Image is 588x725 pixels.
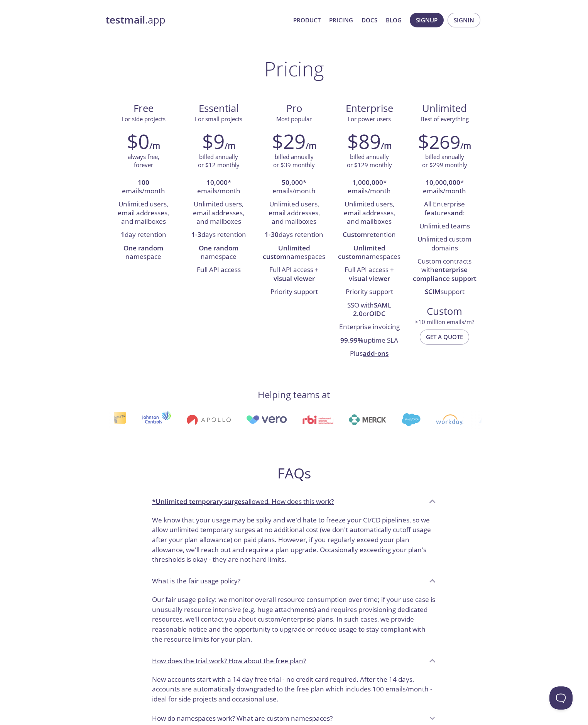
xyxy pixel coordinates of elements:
span: Enterprise [338,102,401,115]
li: Plus [338,347,401,360]
p: billed annually or $12 monthly [198,153,240,169]
p: billed annually or $299 monthly [422,153,467,169]
li: Priority support [262,286,326,299]
p: billed annually or $129 monthly [347,153,392,169]
img: workday [436,414,463,425]
img: apollo [187,414,231,425]
div: *Unlimited temporary surgesallowed. How does this work? [146,491,442,512]
li: Unlimited users, email addresses, and mailboxes [187,198,250,228]
li: Unlimited users, email addresses, and mailboxes [112,198,175,228]
h2: $0 [127,130,149,153]
h2: $29 [272,130,306,153]
li: Unlimited teams [413,220,476,233]
span: Custom [413,305,476,318]
span: Essential [187,102,250,115]
li: All Enterprise features : [413,198,476,220]
strong: One random [123,243,163,252]
h1: Pricing [264,57,324,80]
p: How do namespaces work? What are custom namespaces? [152,713,333,723]
span: > 10 million emails/m? [415,318,474,326]
li: day retention [112,228,175,242]
strong: visual viewer [274,274,315,283]
strong: 1,000,000 [352,178,383,187]
strong: visual viewer [349,274,390,283]
h6: /m [306,139,316,152]
h6: /m [460,139,471,152]
li: * emails/month [262,176,326,198]
strong: *Unlimited temporary surges [152,497,245,506]
li: namespace [187,242,250,264]
span: Unlimited [422,101,467,115]
a: add-ons [363,349,389,358]
strong: enterprise compliance support [413,265,476,282]
span: For side projects [122,115,166,123]
strong: OIDC [369,309,385,318]
li: Full API access [187,264,250,277]
li: Unlimited users, email addresses, and mailboxes [262,198,326,228]
li: SSO with or [338,299,401,321]
strong: 50,000 [282,178,303,187]
strong: One random [199,243,238,252]
span: For small projects [195,115,242,123]
li: Priority support [338,286,401,299]
li: * emails/month [413,176,476,198]
img: salesforce [402,413,420,426]
span: Pro [262,102,325,115]
button: Signup [410,13,444,27]
span: Signin [454,15,474,25]
span: Most popular [276,115,312,123]
img: johnsoncontrols [142,411,171,429]
div: How does the trial work? How about the free plan? [146,651,442,671]
strong: Unlimited custom [263,243,310,261]
li: namespaces [262,242,326,264]
strong: and [451,208,463,217]
strong: 10,000 [206,178,228,187]
a: testmail.app [106,14,287,27]
p: What is the fair usage policy? [152,576,240,586]
h6: /m [381,139,392,152]
span: For power users [348,115,391,123]
span: 269 [429,129,460,154]
li: support [413,286,476,299]
strong: Unlimited custom [338,243,385,261]
a: Pricing [329,15,353,25]
strong: 10,000,000 [426,178,460,187]
h4: Helping teams at [258,389,330,401]
h6: /m [149,139,160,152]
li: emails/month [112,176,175,198]
li: Full API access + [262,264,326,286]
strong: SAML 2.0 [353,301,391,318]
li: Full API access + [338,264,401,286]
a: Docs [362,15,377,25]
li: * emails/month [187,176,250,198]
img: vero [246,415,287,424]
p: How does the trial work? How about the free plan? [152,656,306,666]
strong: 1-30 [265,230,279,239]
img: merck [349,414,386,425]
li: days retention [262,228,326,242]
strong: 1 [121,230,125,239]
li: Unlimited custom domains [413,233,476,255]
p: Our fair usage policy: we monitor overall resource consumption over time; if your use case is unu... [152,595,436,644]
div: What is the fair usage policy? [146,571,442,591]
span: Signup [416,15,438,25]
span: Best of everything [421,115,469,123]
li: * emails/month [338,176,401,198]
p: always free, forever [128,153,159,169]
h6: /m [225,139,235,152]
img: rbi [302,415,334,424]
p: billed annually or $39 monthly [273,153,315,169]
h2: $89 [347,130,381,153]
strong: 99.99% [340,336,363,345]
a: Blog [386,15,402,25]
li: namespace [112,242,175,264]
button: Signin [448,13,480,27]
strong: 100 [138,178,149,187]
span: Free [112,102,175,115]
li: Enterprise invoicing [338,321,401,334]
h2: $9 [202,130,225,153]
div: How does the trial work? How about the free plan? [146,671,442,710]
h2: $ [418,130,460,153]
a: Product [293,15,321,25]
p: New accounts start with a 14 day free trial - no credit card required. After the 14 days, account... [152,674,436,704]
